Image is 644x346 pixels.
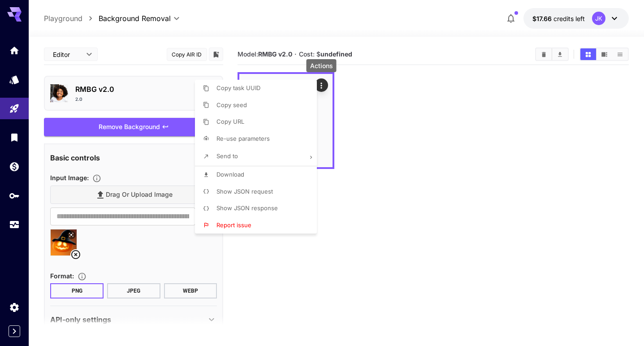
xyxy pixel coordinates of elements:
span: Send to [216,152,238,160]
div: Actions [307,59,337,72]
span: Re-use parameters [216,135,270,142]
span: Copy URL [216,118,244,125]
span: Show JSON response [216,204,278,212]
span: Download [216,171,244,178]
span: Report issue [216,221,251,229]
span: Show JSON request [216,188,273,195]
span: Copy seed [216,101,247,108]
span: Copy task UUID [216,84,260,91]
